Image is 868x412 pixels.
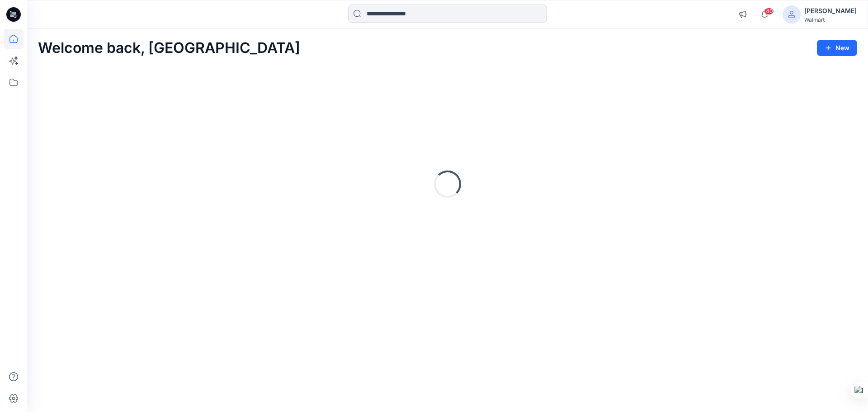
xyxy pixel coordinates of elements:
[788,11,795,18] svg: avatar
[764,8,774,15] span: 40
[804,5,857,16] div: [PERSON_NAME]
[817,40,857,56] button: New
[38,40,300,57] h2: Welcome back, [GEOGRAPHIC_DATA]
[804,16,857,23] div: Walmart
